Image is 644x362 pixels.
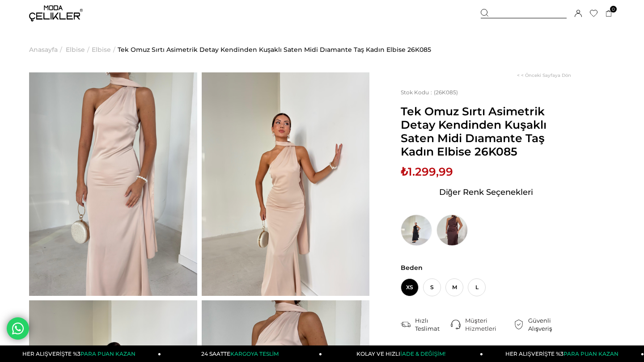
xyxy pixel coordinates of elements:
[29,5,83,21] img: logo
[517,72,571,78] a: < < Önceki Sayfaya Dön
[230,350,279,357] span: KARGOYA TESLİM
[436,215,468,246] img: Tek Omuz Sırtı Asimetrik Detay Kendinden Kuşaklı Saten Midi Dıamante Kahve Kadın Elbise 26K085
[415,316,451,333] div: Hızlı Teslimat
[610,6,617,13] span: 0
[401,278,419,296] span: XS
[528,316,571,333] div: Güvenli Alışveriş
[451,320,461,329] img: call-center.png
[80,350,136,357] span: PARA PUAN KAZAN
[401,320,411,329] img: shipping.png
[66,27,92,72] li: >
[401,89,434,96] span: Stok Kodu
[423,278,441,296] span: S
[322,345,483,362] a: KOLAY VE HIZLIİADE & DEĞİŞİM!
[29,27,64,72] li: >
[29,27,58,72] a: Anasayfa
[606,10,612,17] a: 0
[118,27,431,72] a: Tek Omuz Sırtı Asimetrik Detay Kendinden Kuşaklı Saten Midi Dıamante Taş Kadın Elbise 26K085
[29,72,197,296] img: Dıamante Elbise 26K085
[468,278,486,296] span: L
[445,278,463,296] span: M
[92,27,118,72] li: >
[92,27,111,72] a: Elbise
[401,264,571,272] span: Beden
[202,72,370,296] img: Dıamante Elbise 26K085
[401,215,432,246] img: Tek Omuz Sırtı Asimetrik Detay Kendinden Kuşaklı Saten Midi Dıamante Siyah Kadın Elbise 26K085
[401,105,571,158] span: Tek Omuz Sırtı Asimetrik Detay Kendinden Kuşaklı Saten Midi Dıamante Taş Kadın Elbise 26K085
[401,165,453,178] span: ₺1.299,99
[439,185,533,199] span: Diğer Renk Seçenekleri
[400,350,445,357] span: İADE & DEĞİŞİM!
[66,27,85,72] a: Elbise
[514,320,524,329] img: security.png
[563,350,619,357] span: PARA PUAN KAZAN
[161,345,322,362] a: 24 SAATTEKARGOYA TESLİM
[483,345,644,362] a: HER ALIŞVERİŞTE %3PARA PUAN KAZAN
[465,316,514,333] div: Müşteri Hizmetleri
[401,89,458,96] span: (26K085)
